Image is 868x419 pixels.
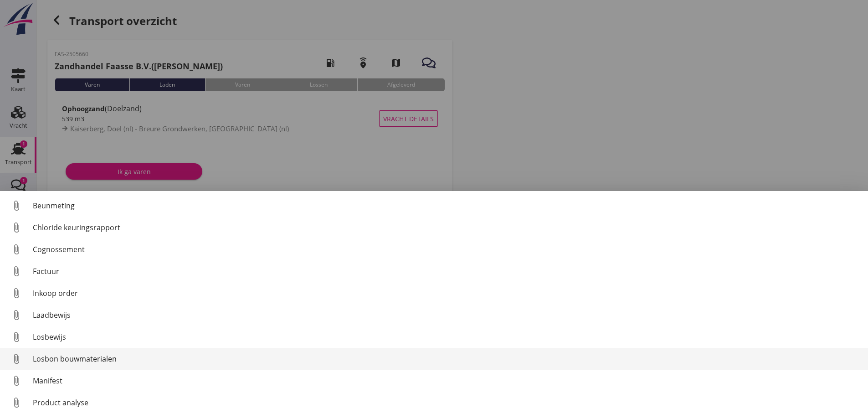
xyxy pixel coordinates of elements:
[9,264,24,279] i: attach_file
[33,375,861,386] div: Manifest
[9,352,24,366] i: attach_file
[33,200,861,211] div: Beunmeting
[33,331,861,342] div: Losbewijs
[33,222,861,233] div: Chloride keuringsrapport
[9,373,24,388] i: attach_file
[33,397,861,408] div: Product analyse
[33,353,861,364] div: Losbon bouwmaterialen
[9,242,24,257] i: attach_file
[9,330,24,344] i: attach_file
[9,286,24,300] i: attach_file
[9,308,24,322] i: attach_file
[33,288,861,299] div: Inkoop order
[33,266,861,277] div: Factuur
[9,198,24,213] i: attach_file
[33,244,861,255] div: Cognossement
[33,310,861,321] div: Laadbewijs
[9,395,24,410] i: attach_file
[9,220,24,235] i: attach_file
